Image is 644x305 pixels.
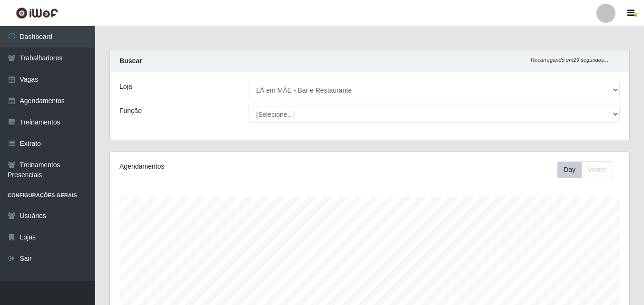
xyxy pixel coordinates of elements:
[119,106,142,116] label: Função
[119,82,132,92] label: Loja
[557,162,582,178] button: Day
[581,162,612,178] button: Month
[531,57,608,63] i: Recarregando em 29 segundos...
[557,162,612,178] div: First group
[119,162,319,172] div: Agendamentos
[119,57,142,65] strong: Buscar
[16,7,58,19] img: CoreUI Logo
[557,162,620,178] div: Toolbar with button groups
